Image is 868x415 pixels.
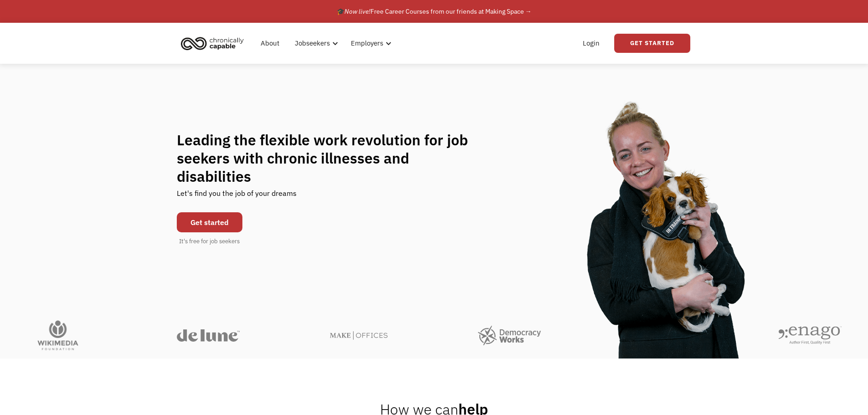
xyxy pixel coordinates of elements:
div: Let's find you the job of your dreams [177,185,297,208]
img: Chronically Capable logo [178,33,247,53]
div: 🎓 Free Career Courses from our friends at Making Space → [337,6,532,17]
a: Get started [177,212,242,232]
div: Jobseekers [289,29,341,58]
em: Now live! [344,7,370,15]
div: It's free for job seekers [179,237,240,246]
div: Jobseekers [295,38,330,49]
a: home [178,33,251,53]
a: About [255,29,285,58]
a: Get Started [614,34,690,53]
h1: Leading the flexible work revolution for job seekers with chronic illnesses and disabilities [177,131,486,185]
div: Employers [345,29,394,58]
div: Employers [351,38,383,49]
a: Login [577,29,605,58]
